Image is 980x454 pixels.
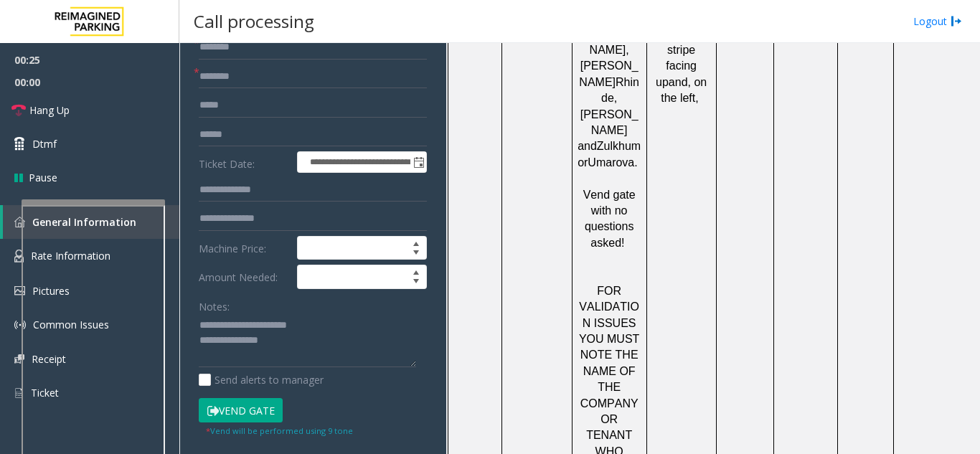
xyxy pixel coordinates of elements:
span: end gate with no questions asked! [585,189,639,249]
img: 'icon' [14,354,24,364]
img: 'icon' [14,217,25,227]
label: Send alerts to manager [199,372,324,387]
img: 'icon' [14,250,24,263]
img: 'icon' [14,319,26,331]
small: Vend will be performed using 9 tone [206,425,353,436]
span: Decrease value [406,277,426,288]
span: and, on the left, [661,76,710,104]
span: Hang Up [29,103,70,118]
a: Logout [913,14,962,29]
span: Increase value [406,265,426,277]
span: Umarova. [588,156,637,169]
span: Increase value [406,237,426,248]
label: Amount Needed: [195,265,293,289]
span: Rhinde [601,76,639,104]
span: Decrease value [406,248,426,260]
img: logout [951,14,962,29]
span: Pause [29,170,57,185]
label: Machine Price: [195,236,293,260]
span: Toggle popup [410,152,426,172]
button: Vend Gate [199,398,283,422]
label: Notes: [199,294,230,314]
img: 'icon' [14,286,25,295]
h3: Call processing [187,4,321,39]
span: [PERSON_NAME] [579,60,638,88]
a: General Information [3,205,179,239]
span: Zulkhumor [578,140,641,168]
img: 'icon' [14,387,24,399]
span: Dtmf [32,136,57,151]
span: V [583,189,591,201]
label: Ticket Date: [195,151,293,173]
